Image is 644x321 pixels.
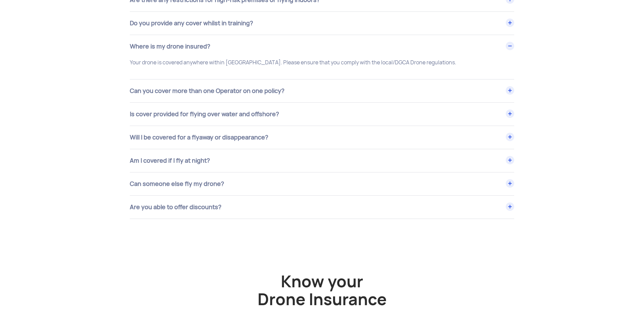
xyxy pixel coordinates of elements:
[130,12,514,35] div: Do you provide any cover whilst in training?
[130,35,514,58] div: Where is my drone insured?
[130,58,514,67] p: Your drone is covered anywhere within [GEOGRAPHIC_DATA]. Please ensure that you comply with the l...
[130,79,514,102] div: Can you cover more than one Operator on one policy?
[130,149,514,172] div: Am I covered if I fly at night?
[130,103,514,126] div: Is cover provided for flying over water and offshore?
[130,126,514,149] div: Will I be covered for a flyaway or disappearance?
[130,196,514,219] div: Are you able to offer discounts?
[130,172,514,195] div: Can someone else fly my drone?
